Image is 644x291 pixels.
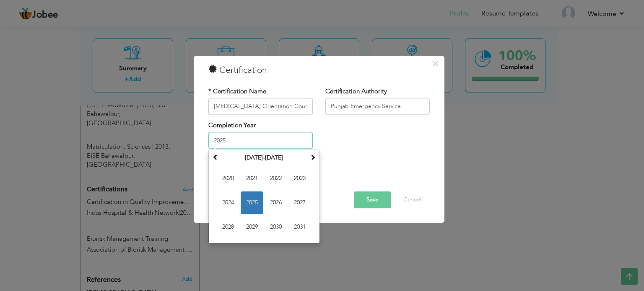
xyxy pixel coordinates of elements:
[288,216,311,239] span: 2031
[325,87,387,96] label: Certification Authority
[429,57,442,70] button: Close
[265,216,287,239] span: 2030
[221,152,308,165] th: Select Decade
[354,191,391,208] button: Save
[217,216,239,239] span: 2028
[241,167,263,190] span: 2021
[208,87,266,96] label: * Certification Name
[208,64,430,77] h3: Certification
[241,192,263,214] span: 2025
[208,121,256,130] label: Completion Year
[288,167,311,190] span: 2023
[213,155,218,160] span: Previous Decade
[217,192,239,214] span: 2024
[395,191,430,208] button: Cancel
[217,167,239,190] span: 2020
[310,155,316,160] span: Next Decade
[432,56,439,71] span: ×
[265,167,287,190] span: 2022
[265,192,287,214] span: 2026
[241,216,263,239] span: 2029
[288,192,311,214] span: 2027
